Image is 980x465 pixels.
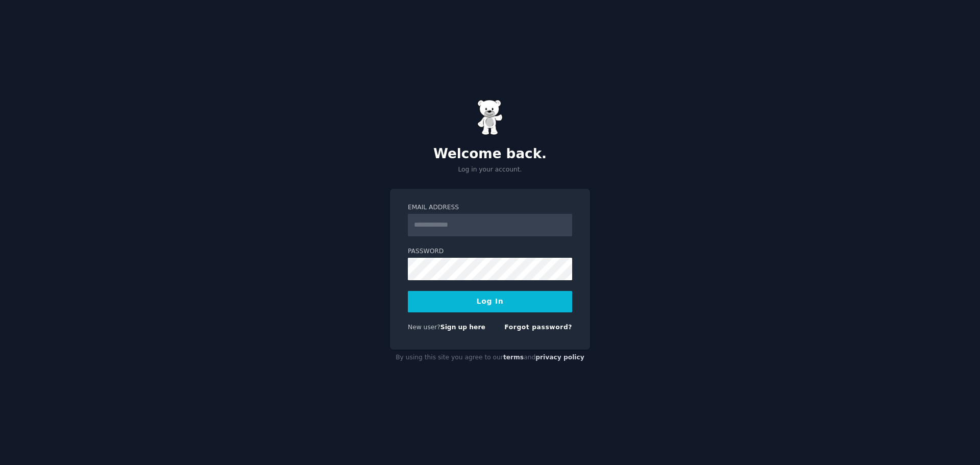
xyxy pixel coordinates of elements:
a: Forgot password? [504,324,572,331]
button: Log In [408,291,572,312]
h2: Welcome back. [390,146,590,162]
a: privacy policy [535,354,584,361]
a: terms [503,354,524,361]
a: Sign up here [440,324,485,331]
p: Log in your account. [390,165,590,175]
img: Gummy Bear [477,100,503,135]
label: Email Address [408,203,572,212]
span: New user? [408,324,440,331]
div: By using this site you agree to our and [390,350,590,366]
label: Password [408,247,572,256]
